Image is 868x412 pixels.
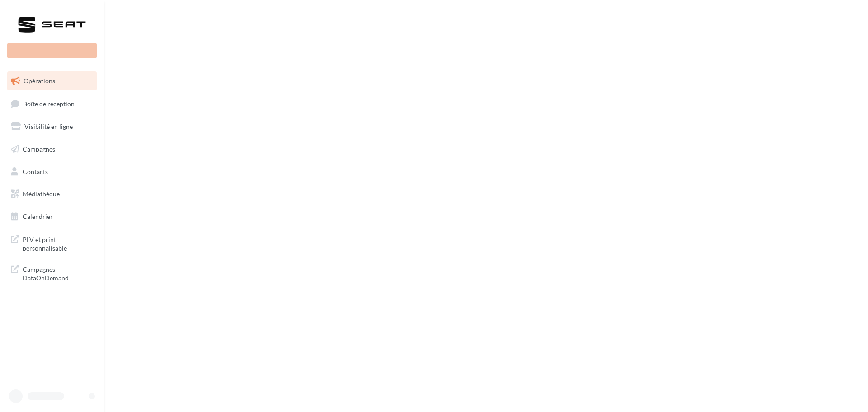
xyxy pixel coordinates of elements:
a: Boîte de réception [5,94,99,114]
span: Médiathèque [23,190,60,198]
span: Calendrier [23,213,53,220]
a: Visibilité en ligne [5,117,99,136]
span: Opérations [24,77,55,85]
a: Opérations [5,71,99,90]
span: Campagnes [23,145,55,153]
span: Visibilité en ligne [24,123,73,130]
span: Campagnes DataOnDemand [23,263,93,283]
a: Calendrier [5,207,99,226]
a: Campagnes DataOnDemand [5,260,99,286]
span: PLV et print personnalisable [23,233,93,253]
a: Médiathèque [5,185,99,204]
a: Campagnes [5,140,99,159]
a: PLV et print personnalisable [5,230,99,256]
a: Contacts [5,162,99,181]
span: Contacts [23,167,48,175]
div: Nouvelle campagne [7,43,97,58]
span: Boîte de réception [23,99,75,107]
